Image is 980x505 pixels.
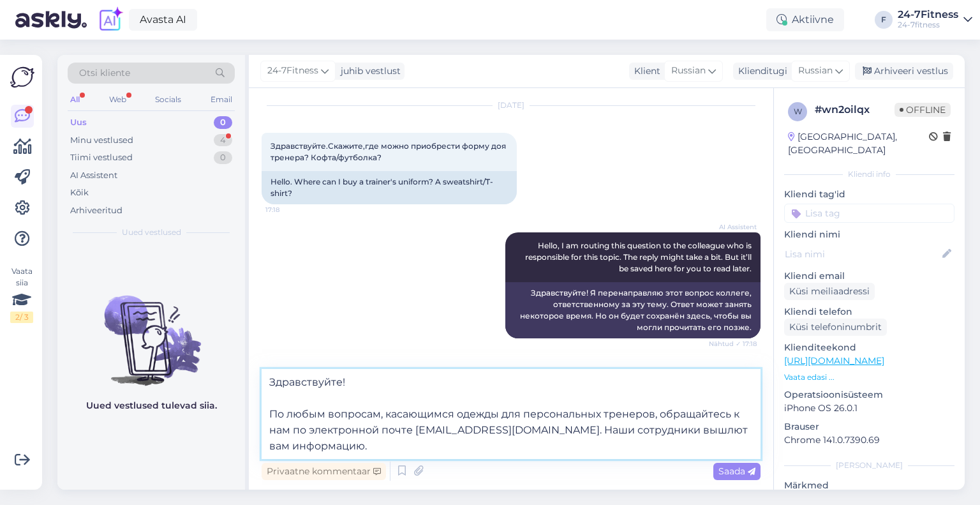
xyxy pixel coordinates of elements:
[79,66,130,80] span: Otsi kliente
[262,463,386,480] div: Privaatne kommentaar
[898,10,958,20] div: 24-7Fitness
[784,402,954,415] p: iPhone OS 26.0.1
[265,205,313,215] span: 17:18
[267,64,318,78] span: 24-7Fitness
[784,433,954,447] p: Chrome 141.0.7390.69
[898,10,972,30] a: 24-7Fitness24-7fitness
[784,319,887,336] div: Küsi telefoninumbrit
[152,91,184,108] div: Socials
[784,169,954,180] div: Kliendi info
[709,339,757,349] span: Nähtud ✓ 17:18
[784,388,954,402] p: Operatsioonisüsteem
[70,186,89,199] div: Kõik
[784,372,954,383] p: Vaata edasi ...
[855,63,953,80] div: Arhiveeri vestlus
[898,20,958,30] div: 24-7fitness
[718,465,755,477] span: Saada
[70,151,133,164] div: Tiimi vestlused
[97,6,124,33] img: explore-ai
[784,341,954,354] p: Klienditeekond
[70,204,122,217] div: Arhiveeritud
[798,64,833,78] span: Russian
[784,355,884,366] a: [URL][DOMAIN_NAME]
[766,8,844,31] div: Aktiivne
[784,188,954,201] p: Kliendi tag'id
[122,227,181,238] span: Uued vestlused
[208,91,235,108] div: Email
[262,369,761,459] textarea: Здравствуйте! По любым вопросам, касающимся одежды для персональных тренеров, обращайтесь к нам п...
[214,134,232,147] div: 4
[784,228,954,241] p: Kliendi nimi
[671,64,706,78] span: Russian
[129,9,197,31] a: Avasta AI
[262,171,517,204] div: Hello. Where can I buy a trainer's uniform? A sweatshirt/T-shirt?
[10,266,33,323] div: Vaata siia
[271,141,508,162] span: Здравствуйте.Скажите,где можно приобрести форму доя тренера? Кофта/футболка?
[10,65,34,89] img: Askly Logo
[794,107,802,116] span: w
[784,283,875,300] div: Küsi meiliaadressi
[629,64,660,78] div: Klient
[57,273,245,388] img: No chats
[214,151,232,164] div: 0
[214,116,232,129] div: 0
[785,247,940,261] input: Lisa nimi
[107,91,129,108] div: Web
[784,305,954,319] p: Kliendi telefon
[875,11,893,29] div: F
[262,100,761,111] div: [DATE]
[505,282,761,338] div: Здравствуйте! Я перенаправляю этот вопрос коллеге, ответственному за эту тему. Ответ может занять...
[784,204,954,223] input: Lisa tag
[10,312,33,323] div: 2 / 3
[788,130,929,157] div: [GEOGRAPHIC_DATA], [GEOGRAPHIC_DATA]
[784,460,954,471] div: [PERSON_NAME]
[525,241,754,273] span: Hello, I am routing this question to the colleague who is responsible for this topic. The reply m...
[336,64,401,78] div: juhib vestlust
[68,91,82,108] div: All
[784,479,954,492] p: Märkmed
[784,420,954,433] p: Brauser
[709,222,757,232] span: AI Assistent
[815,102,895,117] div: # wn2oilqx
[70,169,117,182] div: AI Assistent
[733,64,787,78] div: Klienditugi
[70,116,87,129] div: Uus
[86,399,217,412] p: Uued vestlused tulevad siia.
[70,134,133,147] div: Minu vestlused
[784,269,954,283] p: Kliendi email
[895,103,951,117] span: Offline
